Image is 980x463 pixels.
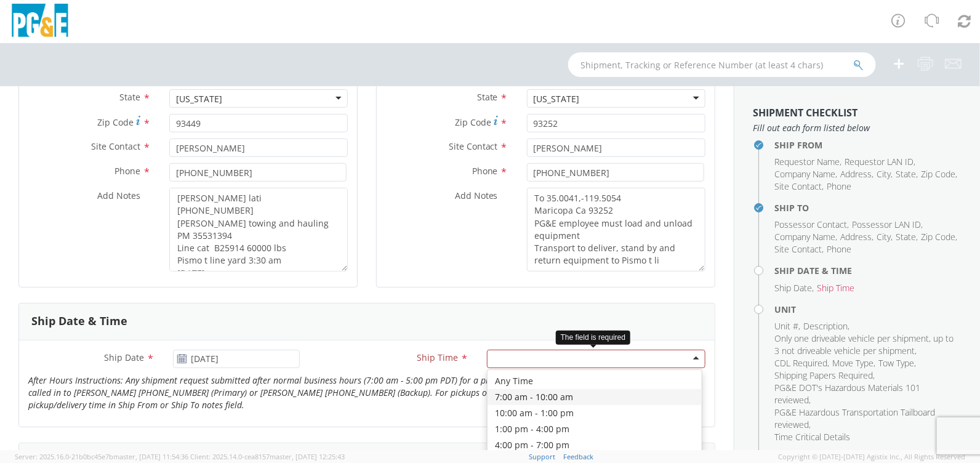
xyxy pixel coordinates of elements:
span: Address [840,168,872,180]
li: , [774,382,958,406]
span: Server: 2025.16.0-21b0bc45e7b [15,452,188,461]
div: The field is required [556,331,630,345]
li: , [921,168,957,180]
span: master, [DATE] 12:25:43 [270,452,345,461]
span: Only one driveable vehicle per shipment, up to 3 not driveable vehicle per shipment [774,332,954,356]
li: , [774,219,849,231]
div: Any Time [488,373,702,389]
h3: Ship Date & Time [31,315,127,328]
li: , [774,320,800,332]
input: Shipment, Tracking or Reference Number (at least 4 chars) [568,52,876,77]
img: pge-logo-06675f144f4cfa6a6814.png [9,4,71,40]
li: , [832,357,875,369]
span: Tow Type [878,357,914,369]
span: Site Contact [449,140,498,152]
span: Site Contact [91,140,140,152]
span: CDL Required [774,357,827,369]
li: , [896,168,918,180]
li: , [774,156,841,168]
li: , [774,180,824,193]
span: State [896,231,916,243]
li: , [774,357,829,369]
span: Zip Code [97,116,134,128]
div: [US_STATE] [534,93,580,105]
span: Unit # [774,320,798,332]
span: Description [803,320,848,332]
span: City [877,231,891,243]
li: , [921,231,957,243]
span: Ship Time [817,282,854,294]
span: Move Type [832,357,874,369]
li: , [774,369,875,382]
span: Requestor Name [774,156,840,167]
li: , [840,231,874,243]
h4: Ship Date & Time [774,266,962,275]
li: , [774,406,958,431]
span: Phone [472,165,498,177]
li: , [774,243,824,256]
h4: Unit [774,305,962,314]
span: Time Critical Details [774,431,850,443]
li: , [774,282,814,294]
li: , [803,320,849,332]
span: Zip Code [921,231,955,243]
span: Address [840,231,872,243]
span: Zip Code [455,116,491,128]
div: 7:00 am - 10:00 am [488,389,702,405]
a: Support [529,452,556,461]
div: 1:00 pm - 4:00 pm [488,421,702,437]
span: PG&E DOT's Hazardous Materials 101 reviewed [774,382,920,406]
span: Ship Date [104,352,144,363]
span: Site Contact [774,180,822,192]
span: Shipping Papers Required [774,369,873,381]
span: State [896,168,916,180]
div: [US_STATE] [176,93,222,105]
span: City [877,168,891,180]
span: Company Name [774,231,835,243]
span: Company Name [774,168,835,180]
li: , [877,231,893,243]
li: , [852,219,923,231]
a: Feedback [564,452,594,461]
li: , [774,168,837,180]
div: 10:00 am - 1:00 pm [488,405,702,421]
span: Zip Code [921,168,955,180]
h4: Ship To [774,203,962,212]
span: PG&E Hazardous Transportation Tailboard reviewed [774,406,935,430]
li: , [840,168,874,180]
span: Site Contact [774,243,822,255]
span: Phone [114,165,140,177]
span: master, [DATE] 11:54:36 [113,452,188,461]
li: , [774,231,837,243]
li: , [774,332,958,357]
span: Phone [827,243,851,255]
li: , [896,231,918,243]
span: Phone [827,180,851,192]
li: , [877,168,893,180]
span: Add Notes [97,190,140,201]
span: Client: 2025.14.0-cea8157 [190,452,345,461]
strong: Shipment Checklist [753,106,857,119]
span: Ship Date [774,282,812,294]
span: Fill out each form listed below [753,122,962,134]
div: 4:00 pm - 7:00 pm [488,437,702,453]
i: After Hours Instructions: Any shipment request submitted after normal business hours (7:00 am - 5... [28,374,689,411]
span: State [119,91,140,103]
span: Requestor LAN ID [845,156,914,167]
span: Add Notes [455,190,498,201]
h4: Ship From [774,140,962,150]
li: , [845,156,915,168]
span: Ship Time [417,352,458,363]
span: Copyright © [DATE]-[DATE] Agistix Inc., All Rights Reserved [778,452,965,462]
li: , [878,357,916,369]
span: State [477,91,498,103]
span: Possessor Contact [774,219,847,230]
span: Possessor LAN ID [852,219,921,230]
